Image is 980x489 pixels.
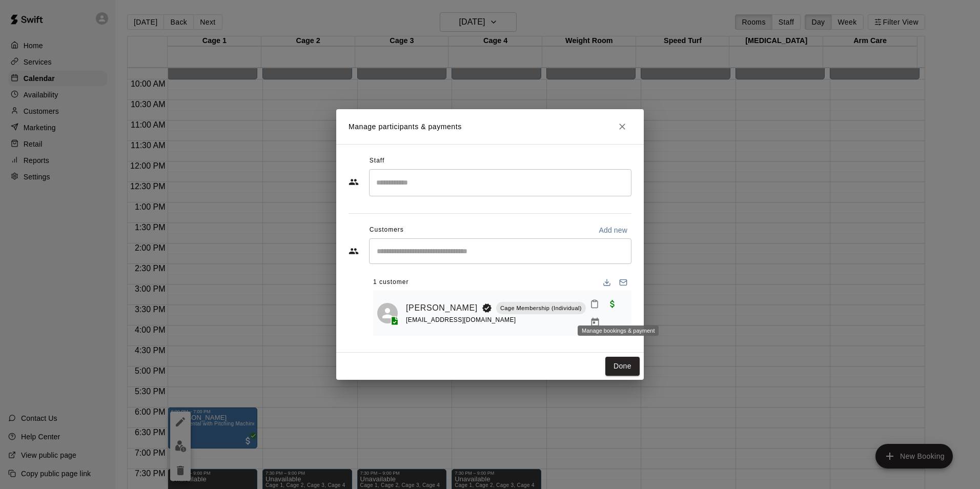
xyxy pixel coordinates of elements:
[370,222,404,238] span: Customers
[377,303,398,323] div: Kody Stahl
[586,295,603,313] button: Mark attendance
[578,325,659,336] div: Manage bookings & payment
[615,274,631,291] button: Email participants
[349,246,359,256] svg: Customers
[369,169,631,196] div: Search staff
[349,121,462,132] p: Manage participants & payments
[369,238,631,264] div: Start typing to search customers...
[613,117,631,136] button: Close
[482,303,492,313] svg: Booking Owner
[599,274,615,291] button: Download list
[605,357,640,376] button: Done
[500,304,582,313] p: Cage Membership (Individual)
[373,274,409,291] span: 1 customer
[406,301,478,315] a: [PERSON_NAME]
[586,313,604,332] button: Manage bookings & payment
[349,177,359,187] svg: Staff
[595,222,631,238] button: Add new
[599,225,627,235] p: Add new
[603,299,622,308] span: Waived payment
[406,316,516,323] span: [EMAIL_ADDRESS][DOMAIN_NAME]
[370,153,384,169] span: Staff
